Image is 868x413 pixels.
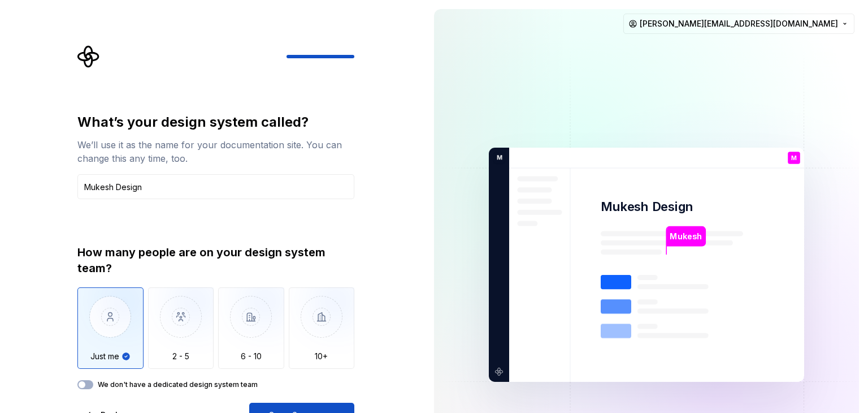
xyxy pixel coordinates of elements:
[791,155,797,161] p: M
[623,14,854,34] button: [PERSON_NAME][EMAIL_ADDRESS][DOMAIN_NAME]
[670,230,702,243] p: Mukesh
[98,380,258,389] label: We don't have a dedicated design system team
[77,138,354,165] div: We’ll use it as the name for your documentation site. You can change this any time, too.
[493,153,502,163] p: M
[77,113,354,131] div: What’s your design system called?
[77,244,354,276] div: How many people are on your design system team?
[601,199,694,215] p: Mukesh Design
[640,18,838,29] span: [PERSON_NAME][EMAIL_ADDRESS][DOMAIN_NAME]
[77,174,354,199] input: Design system name
[77,45,100,68] svg: Supernova Logo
